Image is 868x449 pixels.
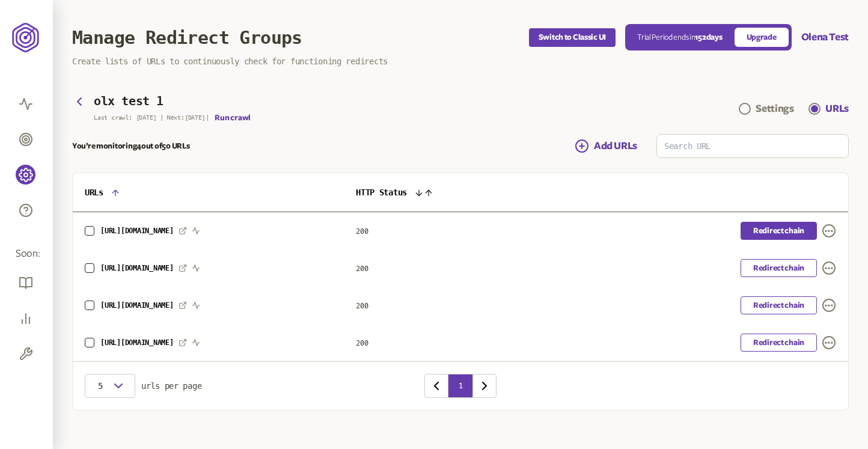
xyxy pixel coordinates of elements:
div: Navigation [739,102,849,116]
p: Create lists of URLs to continuously check for functioning redirects [72,57,849,66]
span: HTTP Status [356,188,407,197]
p: Trial Period ends in [637,32,722,42]
a: Redirect chain [741,259,817,277]
span: Add URLs [594,139,637,153]
span: 5 [94,381,106,391]
span: [URL][DOMAIN_NAME] [100,227,174,235]
a: URLs [808,102,849,116]
span: [URL][DOMAIN_NAME] [100,338,174,347]
button: 1 [448,374,472,398]
a: Settings [739,102,793,116]
a: Redirect chain [741,334,817,352]
button: Run crawl [215,113,250,123]
button: 5 [85,374,135,398]
button: Olena Test [801,30,849,44]
a: Redirect chain [741,222,817,240]
span: urls per page [141,381,201,391]
a: Upgrade [735,28,789,47]
span: 200 [356,227,368,236]
span: 200 [356,339,368,347]
input: Search URL [657,135,848,157]
p: Last crawl: [DATE] | Next: [DATE] | [94,114,209,121]
span: 200 [356,302,368,310]
a: Add URLs [575,139,637,153]
span: 152 days [695,33,722,41]
span: 200 [356,264,368,273]
span: URLs [85,188,103,197]
div: Settings [756,102,793,116]
h3: olx test 1 [94,94,164,108]
span: [URL][DOMAIN_NAME] [100,264,174,272]
p: You’re monitoring 4 out of 50 URLs [72,141,189,151]
div: URLs [825,102,849,116]
h1: Manage Redirect Groups [72,27,302,48]
span: Soon: [16,247,37,261]
button: Switch to Classic UI [529,28,616,47]
a: Redirect chain [741,296,817,314]
span: [URL][DOMAIN_NAME] [100,301,174,310]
